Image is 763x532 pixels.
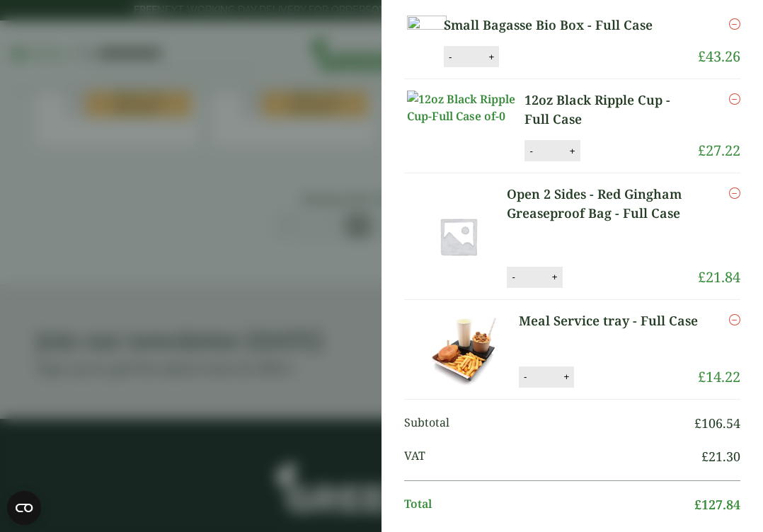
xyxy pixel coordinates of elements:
a: 12oz Black Ripple Cup - Full Case [524,91,698,129]
a: Remove this item [729,16,740,33]
bdi: 106.54 [694,415,740,432]
button: + [548,271,562,283]
span: Subtotal [404,414,694,433]
span: Total [404,495,694,514]
span: £ [698,141,706,160]
span: £ [694,496,701,513]
button: + [484,51,498,63]
a: Remove this item [729,311,740,328]
a: Meal Service tray - Full Case [519,311,698,330]
span: £ [701,448,708,465]
button: Open CMP widget [7,491,41,525]
button: - [520,371,531,383]
button: + [559,371,573,383]
a: Open 2 Sides - Red Gingham Greaseproof Bag - Full Case [507,185,698,223]
a: Small Bagasse Bio Box - Full Case [444,16,675,35]
button: + [566,145,580,157]
span: £ [698,367,706,386]
a: Remove this item [729,91,740,108]
button: - [525,145,537,157]
span: £ [698,267,706,287]
bdi: 14.22 [698,367,740,386]
span: VAT [404,447,701,466]
bdi: 21.30 [701,448,740,465]
img: 12oz Black Ripple Cup-Full Case of-0 [407,91,524,125]
button: - [444,51,456,63]
bdi: 27.22 [698,141,740,160]
span: £ [698,47,706,66]
bdi: 21.84 [698,267,740,287]
span: £ [694,415,701,432]
button: - [507,271,519,283]
bdi: 43.26 [698,47,740,66]
bdi: 127.84 [694,496,740,513]
a: Remove this item [729,185,740,202]
img: Placeholder [407,185,510,287]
